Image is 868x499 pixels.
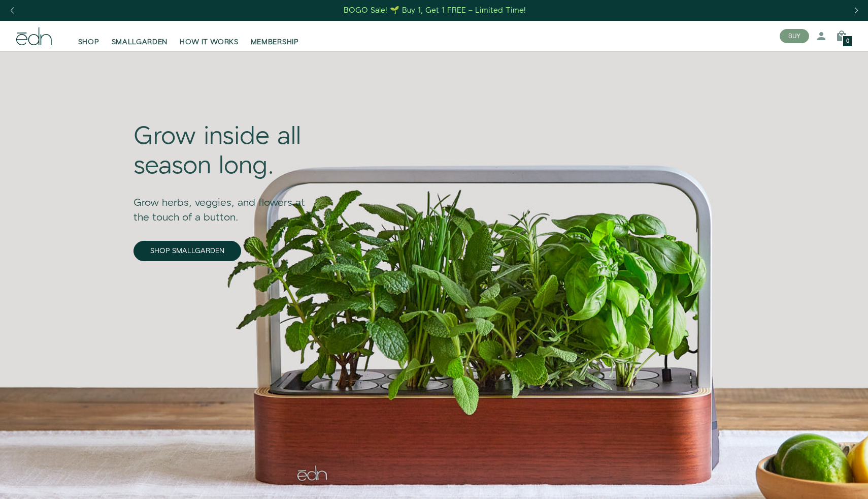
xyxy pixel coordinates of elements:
a: HOW IT WORKS [174,25,244,47]
button: BUY [780,29,809,43]
span: SMALLGARDEN [112,37,168,47]
a: BOGO Sale! 🌱 Buy 1, Get 1 FREE – Limited Time! [343,3,527,18]
span: MEMBERSHIP [251,37,299,47]
a: SHOP SMALLGARDEN [133,241,241,261]
div: BOGO Sale! 🌱 Buy 1, Get 1 FREE – Limited Time! [344,5,526,16]
span: 0 [846,39,849,44]
span: HOW IT WORKS [180,37,238,47]
span: SHOP [78,37,99,47]
div: Grow herbs, veggies, and flowers at the touch of a button. [133,181,320,225]
a: SHOP [72,25,106,47]
a: MEMBERSHIP [245,25,305,47]
div: Grow inside all season long. [133,122,320,181]
a: SMALLGARDEN [106,25,174,47]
